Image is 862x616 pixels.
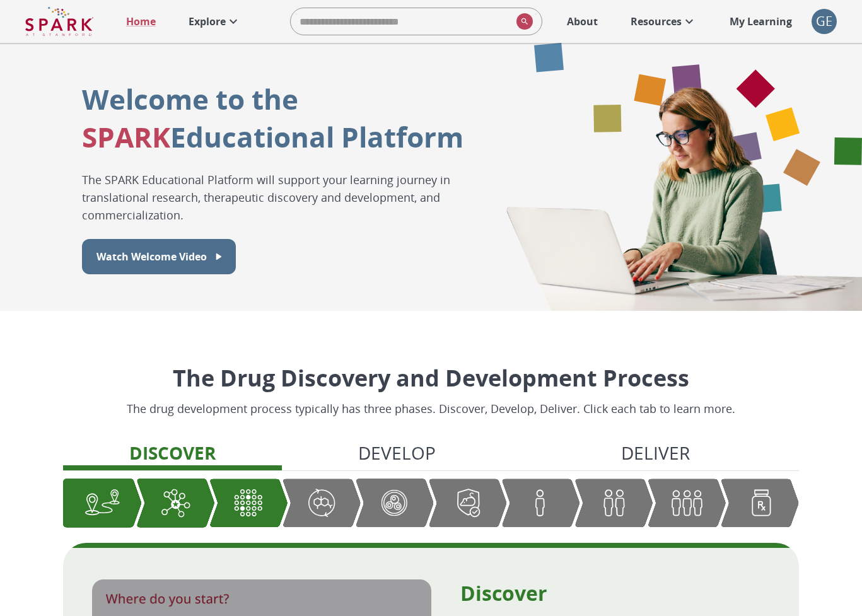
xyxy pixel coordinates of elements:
img: Logo of SPARK at Stanford [25,6,93,37]
p: Deliver [621,439,690,466]
a: Resources [624,8,703,35]
p: My Learning [730,14,792,29]
a: Home [120,8,162,35]
p: Resources [631,14,682,29]
a: Explore [182,8,247,35]
p: Explore [189,14,226,29]
p: About [567,14,598,29]
p: The drug development process typically has three phases. Discover, Develop, Deliver. Click each t... [127,400,735,417]
a: My Learning [723,8,799,35]
div: Graphic showing the progression through the Discover, Develop, and Deliver pipeline, highlighting... [63,479,799,528]
p: Home [126,14,156,29]
div: GE [812,9,837,34]
a: About [561,8,604,35]
p: The Drug Discovery and Development Process [127,361,735,395]
button: Watch Welcome Video [82,239,236,274]
p: Discover [129,439,216,466]
span: SPARK [82,118,170,156]
p: Welcome to the Educational Platform [82,80,463,156]
button: search [511,8,533,35]
p: The SPARK Educational Platform will support your learning journey in translational research, ther... [82,171,472,224]
p: Watch Welcome Video [96,249,207,264]
button: account of current user [812,9,837,34]
p: Develop [358,439,436,466]
p: Discover [460,579,771,607]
